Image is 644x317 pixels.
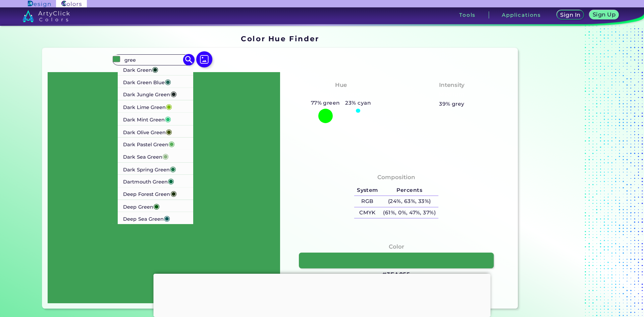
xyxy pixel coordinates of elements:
[594,12,614,17] h5: Sign Up
[343,99,374,107] h5: 23% cyan
[123,212,170,224] p: Deep Sea Green
[153,201,160,210] span: ◉
[166,102,172,110] span: ◉
[166,127,172,136] span: ◉
[241,34,319,44] h1: Color Hue Finder
[123,63,158,75] p: Dark Green
[436,91,468,99] h3: Medium
[381,185,438,196] h5: Percents
[123,175,174,187] p: Dartmouth Green
[459,12,476,17] h3: Tools
[389,242,404,252] h4: Color
[377,172,415,182] h4: Composition
[591,11,617,19] a: Sign Up
[123,187,177,200] p: Deep Forest Green
[183,54,195,66] img: icon search
[28,1,50,7] img: ArtyClick Design logo
[439,100,465,108] h5: 39% grey
[122,55,184,64] input: type color..
[22,10,70,22] img: logo_artyclick_colors_white.svg
[308,99,343,107] h5: 77% green
[163,152,169,160] span: ◉
[123,88,177,100] p: Dark Jungle Green
[521,32,604,311] iframe: Advertisement
[123,125,172,137] p: Dark Olive Green
[558,11,583,19] a: Sign In
[170,89,177,98] span: ◉
[439,80,465,90] h4: Intensity
[170,164,176,173] span: ◉
[123,112,171,125] p: Dark Mint Green
[317,91,365,99] h3: Tealish Green
[354,207,380,218] h5: CMYK
[123,162,176,175] p: Dark Spring Green
[381,207,438,218] h5: (61%, 0%, 47%, 37%)
[168,176,174,185] span: ◉
[164,214,170,222] span: ◉
[335,80,347,90] h4: Hue
[165,114,171,123] span: ◉
[123,200,160,212] p: Deep Green
[123,138,175,150] p: Dark Pastel Green
[165,77,171,86] span: ◉
[196,51,212,67] img: icon picture
[170,189,177,198] span: ◉
[502,12,541,17] h3: Applications
[354,185,380,196] h5: System
[169,139,175,148] span: ◉
[561,12,580,17] h5: Sign In
[123,100,172,112] p: Dark Lime Green
[381,196,438,207] h5: (24%, 63%, 33%)
[123,150,169,162] p: Dark Sea Green
[154,274,491,315] iframe: Advertisement
[354,196,380,207] h5: RGB
[123,75,171,88] p: Dark Green Blue
[152,64,158,73] span: ◉
[382,271,410,279] h3: #3EA055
